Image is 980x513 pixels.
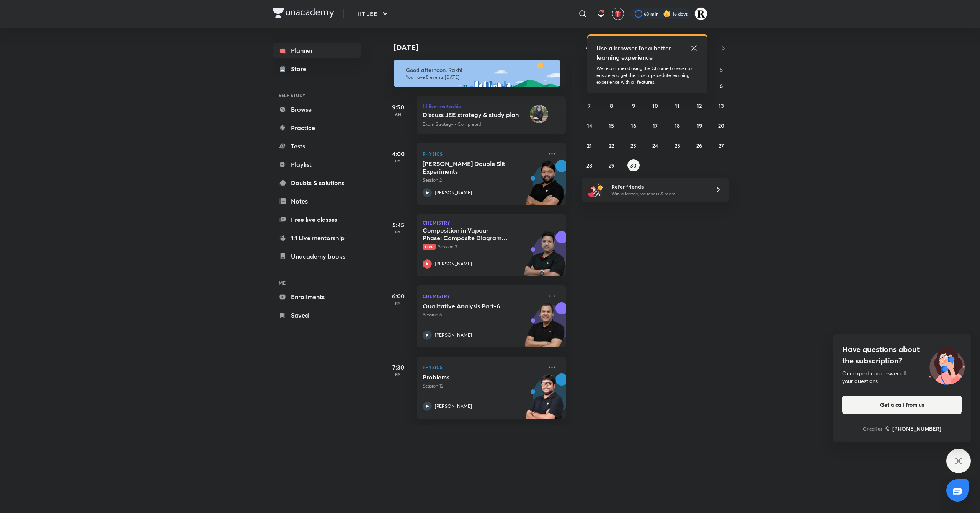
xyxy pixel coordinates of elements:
[273,138,361,154] a: Tests
[630,142,636,149] abbr: September 23, 2025
[605,119,617,132] button: September 15, 2025
[885,425,941,433] a: [PHONE_NUMBER]
[383,103,413,112] h5: 9:50
[611,182,706,191] h6: Refer friends
[631,122,636,129] abbr: September 16, 2025
[423,373,518,381] h5: Problems
[273,212,361,227] a: Free live classes
[630,162,637,169] abbr: September 30, 2025
[720,66,723,73] abbr: Saturday
[383,230,413,234] p: PM
[632,102,635,109] abbr: September 9, 2025
[273,120,361,135] a: Practice
[524,373,566,426] img: unacademy
[583,139,596,151] button: September 21, 2025
[383,112,413,116] p: AM
[273,43,361,58] a: Planner
[273,8,334,18] img: Company Logo
[693,99,706,112] button: September 12, 2025
[671,139,683,151] button: September 25, 2025
[273,230,361,246] a: 1:1 Live mentorship
[715,80,727,92] button: September 6, 2025
[663,10,671,18] img: streak
[423,220,560,225] p: Chemistry
[694,7,707,20] img: Rakhi Sharma
[423,149,543,158] p: Physics
[627,119,640,132] button: September 16, 2025
[273,61,361,77] a: Store
[435,189,472,196] p: [PERSON_NAME]
[273,194,361,209] a: Notes
[715,139,727,151] button: September 27, 2025
[693,139,706,151] button: September 26, 2025
[273,308,361,323] a: Saved
[649,99,661,112] button: September 10, 2025
[273,8,334,20] a: Company Logo
[353,6,394,21] button: IIT JEE
[653,122,658,129] abbr: September 17, 2025
[652,102,658,109] abbr: September 10, 2025
[383,220,413,230] h5: 5:45
[649,139,661,151] button: September 24, 2025
[675,102,679,109] abbr: September 11, 2025
[652,142,658,149] abbr: September 24, 2025
[423,177,543,184] p: Session 2
[627,99,640,112] button: September 9, 2025
[718,122,724,129] abbr: September 20, 2025
[423,103,560,109] h6: 1:1 live mentorship
[273,249,361,264] a: Unacademy books
[842,396,962,414] button: Get a call from us
[671,99,683,112] button: September 11, 2025
[524,231,566,284] img: unacademy
[383,158,413,163] p: PM
[273,276,361,289] h6: ME
[719,102,724,109] abbr: September 13, 2025
[423,311,543,318] p: Session 6
[423,292,543,301] p: Chemistry
[423,160,518,175] h5: Young's Double Slit Experiments
[383,301,413,305] p: PM
[524,160,566,213] img: unacademy
[588,102,591,109] abbr: September 7, 2025
[394,60,560,87] img: afternoon
[863,425,882,432] p: Or call us
[435,261,472,267] p: [PERSON_NAME]
[892,425,941,433] h6: [PHONE_NUMBER]
[596,44,673,62] h5: Use a browser for a better learning experience
[406,67,554,73] h6: Good afternoon, Rakhi
[273,89,361,102] h6: SELF STUDY
[583,159,596,171] button: September 28, 2025
[273,289,361,305] a: Enrollments
[406,74,554,80] p: You have 5 events [DATE]
[605,159,617,171] button: September 29, 2025
[605,99,617,112] button: September 8, 2025
[291,64,311,73] div: Store
[720,82,723,90] abbr: September 6, 2025
[583,99,596,112] button: September 7, 2025
[649,119,661,132] button: September 17, 2025
[609,162,614,169] abbr: September 29, 2025
[394,43,573,52] h4: [DATE]
[614,10,621,17] img: avatar
[423,363,543,372] p: Physics
[273,175,361,191] a: Doubts & solutions
[675,142,680,149] abbr: September 25, 2025
[588,182,603,197] img: referral
[587,122,592,129] abbr: September 14, 2025
[383,292,413,301] h5: 6:00
[530,105,548,123] img: educator-icon
[609,142,614,149] abbr: September 22, 2025
[596,65,698,86] p: We recommend using the Chrome browser to ensure you get the most up-to-date learning experience w...
[587,142,592,149] abbr: September 21, 2025
[671,119,683,132] button: September 18, 2025
[383,363,413,372] h5: 7:30
[609,122,614,129] abbr: September 15, 2025
[842,344,962,366] h4: Have questions about the subscription?
[693,119,706,132] button: September 19, 2025
[423,226,518,242] h5: Composition in Vapour Phase: Composite Diagrams and Problem Solving
[715,119,727,132] button: September 20, 2025
[610,102,613,109] abbr: September 8, 2025
[383,372,413,376] p: PM
[423,244,436,250] span: Live
[719,142,724,149] abbr: September 27, 2025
